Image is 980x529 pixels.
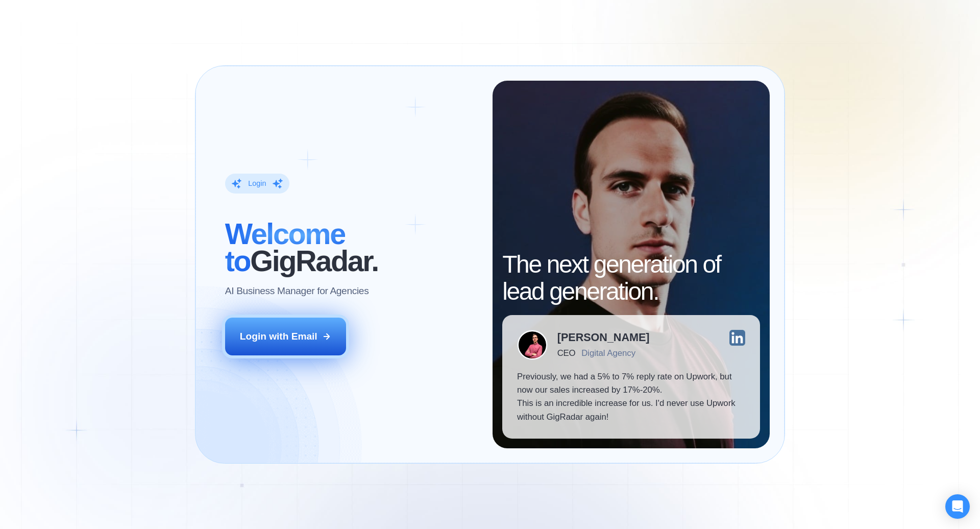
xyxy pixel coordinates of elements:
[240,330,317,343] div: Login with Email
[248,179,266,188] div: Login
[557,332,650,343] div: [PERSON_NAME]
[945,494,970,519] div: Open Intercom Messenger
[557,348,575,358] div: CEO
[517,370,745,424] p: Previously, we had a 5% to 7% reply rate on Upwork, but now our sales increased by 17%-20%. This ...
[502,251,760,305] h2: The next generation of lead generation.
[225,221,478,275] h2: ‍ GigRadar.
[581,348,635,358] div: Digital Agency
[225,318,347,355] button: Login with Email
[225,218,345,277] span: Welcome to
[225,284,369,298] p: AI Business Manager for Agencies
